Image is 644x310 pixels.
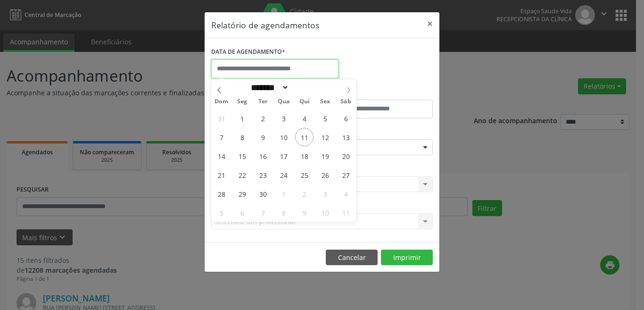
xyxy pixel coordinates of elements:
[274,166,293,184] span: Setembro 24, 2025
[254,184,272,203] span: Setembro 30, 2025
[211,45,285,59] label: DATA DE AGENDAMENTO
[295,203,314,222] span: Outubro 9, 2025
[273,99,294,105] span: Qua
[316,166,334,184] span: Setembro 26, 2025
[212,203,231,222] span: Outubro 5, 2025
[337,128,355,146] span: Setembro 13, 2025
[337,147,355,165] span: Setembro 20, 2025
[254,128,272,146] span: Setembro 9, 2025
[295,184,314,203] span: Outubro 2, 2025
[211,99,232,105] span: Dom
[254,147,272,165] span: Setembro 16, 2025
[248,83,289,92] select: Month
[316,109,334,127] span: Setembro 5, 2025
[233,109,251,127] span: Setembro 1, 2025
[274,147,293,165] span: Setembro 17, 2025
[233,128,251,146] span: Setembro 8, 2025
[274,109,293,127] span: Setembro 3, 2025
[316,184,334,203] span: Outubro 3, 2025
[211,19,319,31] h5: Relatório de agendamentos
[316,128,334,146] span: Setembro 12, 2025
[274,128,293,146] span: Setembro 10, 2025
[337,166,355,184] span: Setembro 27, 2025
[233,203,251,222] span: Outubro 6, 2025
[212,109,231,127] span: Agosto 31, 2025
[294,99,315,105] span: Qui
[324,85,433,100] label: ATÉ
[316,147,334,165] span: Setembro 19, 2025
[274,203,293,222] span: Outubro 8, 2025
[336,99,356,105] span: Sáb
[421,12,439,35] button: Close
[295,147,314,165] span: Setembro 18, 2025
[337,203,355,222] span: Outubro 11, 2025
[315,99,336,105] span: Sex
[289,83,320,92] input: Year
[316,203,334,222] span: Outubro 10, 2025
[337,184,355,203] span: Outubro 4, 2025
[337,109,355,127] span: Setembro 6, 2025
[254,166,272,184] span: Setembro 23, 2025
[212,166,231,184] span: Setembro 21, 2025
[326,250,378,266] button: Cancelar
[212,184,231,203] span: Setembro 28, 2025
[381,250,433,266] button: Imprimir
[212,147,231,165] span: Setembro 14, 2025
[212,128,231,146] span: Setembro 7, 2025
[295,109,314,127] span: Setembro 4, 2025
[254,109,272,127] span: Setembro 2, 2025
[233,184,251,203] span: Setembro 29, 2025
[233,147,251,165] span: Setembro 15, 2025
[253,99,273,105] span: Ter
[274,184,293,203] span: Outubro 1, 2025
[254,203,272,222] span: Outubro 7, 2025
[233,166,251,184] span: Setembro 22, 2025
[295,128,314,146] span: Setembro 11, 2025
[295,166,314,184] span: Setembro 25, 2025
[232,99,253,105] span: Seg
